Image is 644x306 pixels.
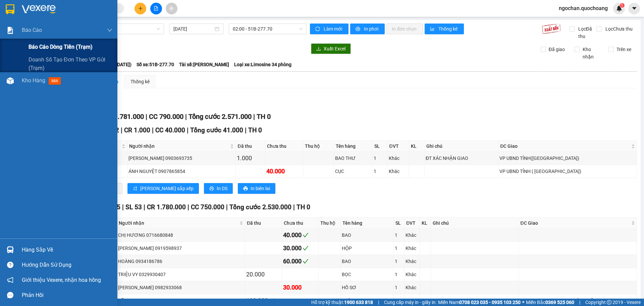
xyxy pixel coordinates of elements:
span: caret-down [631,5,637,11]
span: CR 1.780.000 [147,203,186,211]
span: | [245,126,247,134]
span: Miền Bắc [526,299,574,306]
th: Ghi chú [431,218,519,229]
span: mới [49,77,61,85]
span: Kho nhận [580,46,603,60]
div: 40.000 [266,167,302,176]
span: plus [138,6,143,11]
button: sort-ascending[PERSON_NAME] sắp xếp [127,183,199,194]
span: SL 53 [125,203,142,211]
div: BAO [342,231,392,239]
button: printerIn biên lai [238,183,275,194]
span: [PERSON_NAME] sắp xếp [140,185,194,192]
img: solution-icon [7,27,14,34]
div: HOÀNG 0934186786 [118,258,244,265]
span: printer [243,186,248,191]
span: check [303,232,309,238]
span: | [152,126,154,134]
button: downloadXuất Excel [311,43,351,54]
span: | [187,203,189,211]
div: Hướng dẫn sử dụng [22,260,112,270]
img: warehouse-icon [7,77,14,84]
th: ĐVT [388,141,409,152]
span: TH 0 [248,126,262,134]
th: Tên hàng [334,141,373,152]
div: 30.000 [283,283,318,292]
span: 1 [621,3,623,8]
th: Tên hàng [341,218,394,229]
div: TRIỆU VY 0329930407 [118,271,244,278]
img: 9k= [542,24,561,34]
span: Người nhận [119,219,238,227]
div: 180.000 [246,296,281,305]
div: 30.000 [283,244,318,253]
div: 2 [395,297,403,304]
th: SL [394,218,405,229]
img: logo-vxr [6,4,14,14]
span: | [253,113,255,121]
span: ĐC Giao [521,219,630,227]
img: icon-new-feature [616,5,622,11]
span: | [146,113,147,121]
span: down [107,28,112,33]
span: Cung cấp máy in - giấy in: [384,299,436,306]
th: KL [420,218,431,229]
sup: 1 [620,3,625,8]
span: | [144,203,145,211]
span: download [316,46,321,52]
button: syncLàm mới [310,24,348,34]
span: printer [356,27,361,32]
span: ⚪️ [522,301,524,304]
span: CR 1.781.000 [104,113,144,121]
div: Khác [406,297,419,304]
th: Thu hộ [303,141,334,152]
span: sync [315,27,321,32]
div: HỒ SƠ [342,284,392,291]
span: TH 0 [257,113,271,121]
span: Đã giao [546,46,568,53]
div: Khác [406,245,419,252]
button: aim [166,3,177,14]
div: 20.000 [246,270,281,279]
div: Khác [406,284,419,291]
button: bar-chartThống kê [425,24,464,34]
span: Trên xe [614,46,634,53]
div: 1 [374,155,386,162]
div: Khác [406,258,419,265]
span: Tổng cước 2.571.000 [189,113,252,121]
span: Báo cáo [22,26,42,34]
div: HỘP [342,245,392,252]
strong: 0369 525 060 [545,300,574,305]
button: plus [135,3,146,14]
span: Loại xe: Limosine 34 phòng [234,61,291,68]
span: In biên lai [251,185,270,192]
div: Khác [406,271,419,278]
span: | [378,299,379,306]
span: Lọc Đã thu [576,25,596,40]
span: | [579,299,580,306]
span: Tài xế: [PERSON_NAME] [179,61,229,68]
span: Làm mới [324,25,343,33]
button: In đơn chọn [386,24,423,34]
div: Thống kê [130,78,150,85]
span: Doanh số tạo đơn theo VP gửi (trạm) [29,55,112,72]
div: 1 [395,271,403,278]
div: Hàng sắp về [22,245,112,255]
img: warehouse-icon [7,246,14,253]
input: 13/08/2025 [173,25,213,33]
span: | [121,126,122,134]
div: 1 [395,258,403,265]
span: message [7,292,13,298]
strong: 0708 023 035 - 0935 103 250 [459,300,521,305]
span: Thống kê [438,25,459,33]
span: Miền Nam [438,299,521,306]
div: DŨNG 0973698388 [118,297,244,304]
div: 60.000 [283,257,318,266]
th: Đã thu [245,218,282,229]
div: Khác [406,231,419,239]
span: Kho hàng [22,77,45,84]
span: bar-chart [430,27,436,32]
div: Khác [389,168,408,175]
span: question-circle [7,262,13,268]
button: caret-down [628,3,640,14]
